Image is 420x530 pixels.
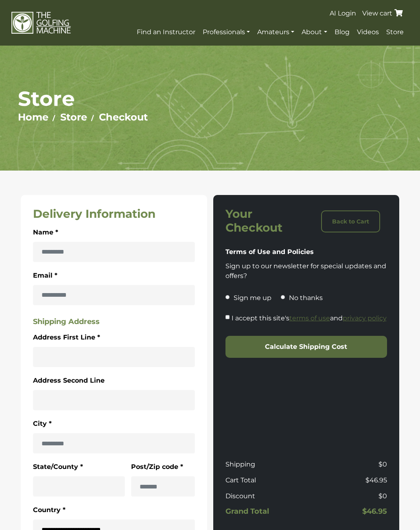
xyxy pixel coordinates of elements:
a: About [300,25,329,39]
p: $0 [309,491,387,501]
label: Address First Line * [33,332,100,343]
h1: Store [18,86,402,111]
h5: Grand Total [225,507,303,516]
label: Address Second Line [33,375,105,386]
a: Professionals [201,25,252,39]
a: Back to Cart [321,210,380,232]
a: Find an Instructor [135,25,197,39]
p: No thanks [289,293,323,303]
span: Videos [357,28,379,36]
p: Sign up to our newsletter for special updates and offers? [225,261,387,281]
span: AI Login [330,9,356,17]
p: Shipping [225,460,303,469]
a: Store [60,111,87,123]
label: Email * [33,270,57,281]
a: Home [18,111,48,123]
a: Blog [332,25,352,39]
a: View cart [361,9,406,17]
label: City * [33,418,52,429]
p: Discount [225,491,303,501]
p: $0 [309,460,387,469]
span: Find an Instructor [137,28,195,36]
p: Sign me up [234,293,271,303]
p: $46.95 [309,475,387,485]
a: Videos [355,25,381,39]
label: State/County * [33,462,83,472]
label: Post/Zip code * [131,462,183,472]
p: Cart Total [225,475,303,485]
h3: Your Checkout [225,207,303,234]
a: Store [384,25,406,39]
h5: Shipping Address [33,318,195,326]
span: Store [386,28,404,36]
label: Terms of Use and Policies [225,247,314,257]
a: Checkout [99,111,148,123]
a: AI Login [328,6,358,21]
span: Blog [335,28,350,36]
a: terms of use [289,314,330,322]
label: Name * [33,227,58,238]
a: privacy policy [343,314,387,322]
a: Amateurs [255,25,296,39]
label: I accept this site's and [232,313,387,324]
h3: Delivery Information [33,207,195,221]
img: The Golfing Machine [11,11,71,34]
button: Calculate Shipping Cost [225,336,387,358]
h5: $46.95 [309,507,387,516]
label: Country * [33,505,66,515]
